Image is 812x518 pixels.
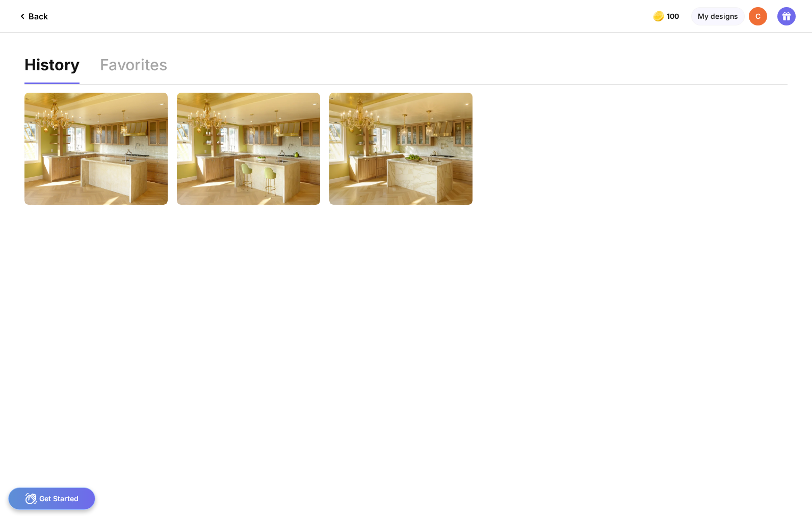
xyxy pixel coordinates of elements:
div: History [24,57,80,84]
div: My designs [691,7,745,25]
img: 8354078354168.webp [177,93,320,205]
div: C [749,7,767,25]
img: 72%20Kitchen%20Completed%202.jpg [24,93,168,205]
span: 100 [667,12,681,20]
div: Get Started [8,487,95,510]
div: Back [16,10,48,22]
div: Favorites [100,57,167,84]
img: 38592033859324.webp [329,93,473,205]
